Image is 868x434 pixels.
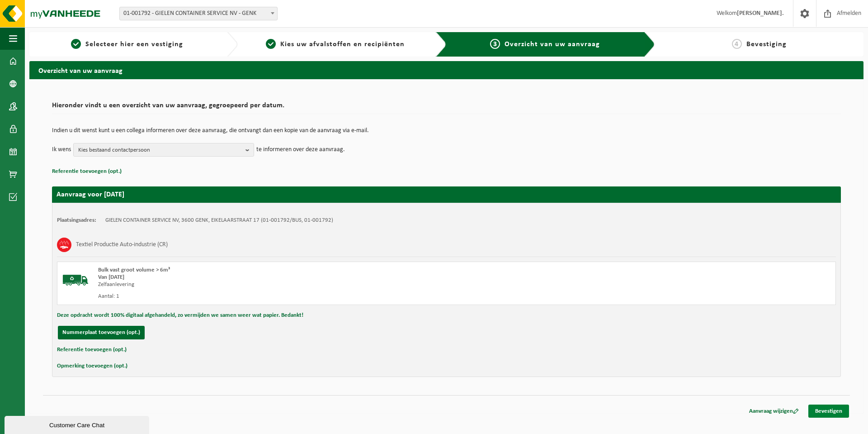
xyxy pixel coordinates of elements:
[5,414,151,434] iframe: chat widget
[98,274,124,280] strong: Van [DATE]
[732,39,742,49] span: 4
[57,360,127,372] button: Opmerking toevoegen (opt.)
[85,41,183,48] span: Selecteer hier een vestiging
[57,191,124,198] strong: Aanvraag voor [DATE]
[120,7,277,20] span: 01-001792 - GIELEN CONTAINER SERVICE NV - GENK
[98,267,170,273] span: Bulk vast groot volume > 6m³
[266,39,276,49] span: 2
[71,39,81,49] span: 1
[52,102,841,114] h2: Hieronder vindt u een overzicht van uw aanvraag, gegroepeerd per datum.
[34,39,220,50] a: 1Selecteer hier een vestiging
[52,166,122,177] button: Referentie toevoegen (opt.)
[57,344,127,356] button: Referentie toevoegen (opt.)
[490,39,500,49] span: 3
[73,143,254,157] button: Kies bestaand contactpersoon
[29,61,863,79] h2: Overzicht van uw aanvraag
[742,405,806,418] a: Aanvraag wijzigen
[57,310,303,321] button: Deze opdracht wordt 100% digitaal afgehandeld, zo vermijden we samen weer wat papier. Bedankt!
[52,143,71,157] p: Ik wens
[280,41,405,48] span: Kies uw afvalstoffen en recipiënten
[98,281,483,288] div: Zelfaanlevering
[76,238,168,252] h3: Textiel Productie Auto-industrie (CR)
[57,217,96,223] strong: Plaatsingsadres:
[746,41,787,48] span: Bevestiging
[737,10,784,17] strong: [PERSON_NAME].
[78,143,242,157] span: Kies bestaand contactpersoon
[98,293,483,300] div: Aantal: 1
[505,41,600,48] span: Overzicht van uw aanvraag
[808,405,849,418] a: Bevestigen
[58,326,145,339] button: Nummerplaat toevoegen (opt.)
[52,128,841,134] p: Indien u dit wenst kunt u een collega informeren over deze aanvraag, die ontvangt dan een kopie v...
[105,217,333,224] td: GIELEN CONTAINER SERVICE NV, 3600 GENK, EIKELAARSTRAAT 17 (01-001792/BUS, 01-001792)
[256,143,345,157] p: te informeren over deze aanvraag.
[119,7,278,20] span: 01-001792 - GIELEN CONTAINER SERVICE NV - GENK
[62,267,89,294] img: BL-SO-LV.png
[242,39,428,50] a: 2Kies uw afvalstoffen en recipiënten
